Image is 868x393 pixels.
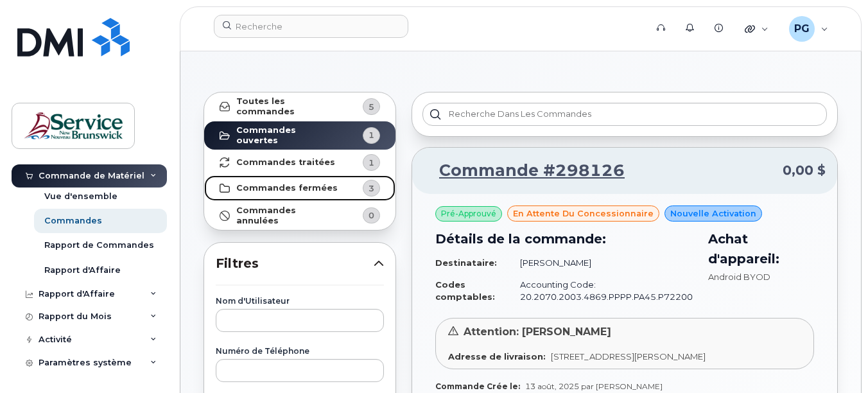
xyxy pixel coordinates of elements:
[236,157,335,168] strong: Commandes traitées
[435,229,693,249] h3: Détails de la commande:
[708,229,814,268] h3: Achat d'appareil:
[508,274,693,308] td: Accounting Code: 20.2070.2003.4869.PPPP.PA45.P72200
[794,21,810,37] span: PG
[448,351,546,362] strong: Adresse de livraison:
[441,208,496,220] span: Pré-Approuvé
[369,129,374,141] span: 1
[204,92,395,121] a: Toutes les commandes5
[736,16,777,42] div: Liens rapides
[236,96,338,117] strong: Toutes les commandes
[422,103,827,126] input: Recherche dans les commandes
[204,121,395,150] a: Commandes ouvertes1
[551,351,706,362] span: [STREET_ADDRESS][PERSON_NAME]
[204,201,395,230] a: Commandes annulées0
[236,125,338,146] strong: Commandes ouvertes
[216,347,384,355] label: Numéro de Téléphone
[464,326,611,338] span: Attention: [PERSON_NAME]
[708,272,770,282] span: Android BYOD
[369,157,374,169] span: 1
[435,279,495,302] strong: Codes comptables:
[216,254,374,273] span: Filtres
[670,207,756,220] span: Nouvelle activation
[780,16,837,42] div: Pelletier, Geneviève (DSF-NO)
[216,297,384,305] label: Nom d'Utilisateur
[435,381,520,391] strong: Commande Crée le:
[214,15,408,38] input: Recherche
[435,258,497,268] strong: Destinataire:
[525,381,663,391] span: 13 août, 2025 par [PERSON_NAME]
[236,183,338,193] strong: Commandes fermées
[424,159,625,182] a: Commande #298126
[236,205,338,226] strong: Commandes annulées
[204,150,395,175] a: Commandes traitées1
[204,175,395,201] a: Commandes fermées3
[508,252,693,274] td: [PERSON_NAME]
[783,161,826,180] span: 0,00 $
[369,101,374,113] span: 5
[369,182,374,195] span: 3
[513,207,654,220] span: en attente du concessionnaire
[369,209,374,222] span: 0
